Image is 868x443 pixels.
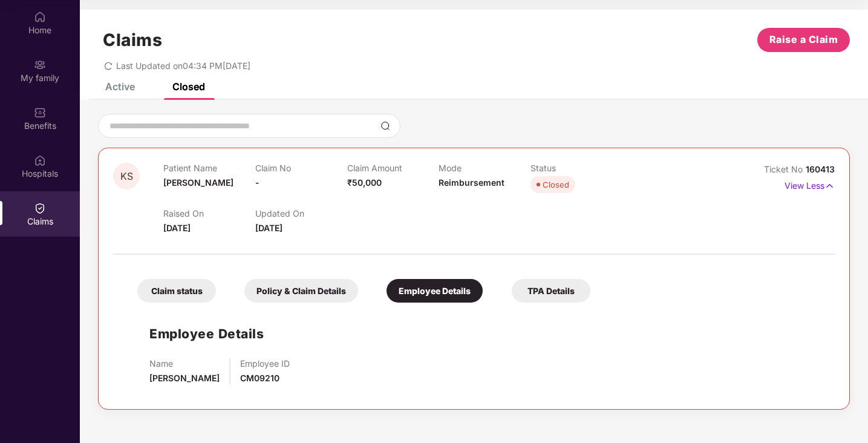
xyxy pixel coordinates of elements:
img: svg+xml;base64,PHN2ZyBpZD0iQ2xhaW0iIHhtbG5zPSJodHRwOi8vd3d3LnczLm9yZy8yMDAwL3N2ZyIgd2lkdGg9IjIwIi... [34,202,46,214]
img: svg+xml;base64,PHN2ZyBpZD0iSG9tZSIgeG1sbnM9Imh0dHA6Ly93d3cudzMub3JnLzIwMDAvc3ZnIiB3aWR0aD0iMjAiIG... [34,11,46,23]
p: Claim Amount [347,163,439,173]
p: Name [149,358,220,369]
h1: Claims [103,30,162,50]
span: [PERSON_NAME] [163,177,233,188]
div: Closed [543,179,569,191]
span: Last Updated on 04:34 PM[DATE] [116,61,250,71]
button: Raise a Claim [757,28,850,52]
p: Employee ID [240,358,290,369]
span: ₹50,000 [347,177,382,188]
span: CM09210 [240,373,279,383]
span: Reimbursement [439,177,504,188]
div: Claim status [137,279,216,303]
p: Claim No [255,163,347,173]
span: 160413 [806,164,835,174]
div: TPA Details [512,279,590,303]
span: [PERSON_NAME] [149,373,220,383]
p: Patient Name [163,163,255,173]
div: Closed [172,80,205,93]
div: Employee Details [387,279,483,303]
span: [DATE] [163,223,191,233]
p: Raised On [163,208,255,218]
p: Status [530,163,622,173]
p: Mode [439,163,530,173]
img: svg+xml;base64,PHN2ZyB4bWxucz0iaHR0cDovL3d3dy53My5vcmcvMjAwMC9zdmciIHdpZHRoPSIxNyIgaGVpZ2h0PSIxNy... [824,179,835,192]
span: KS [120,171,133,182]
span: - [255,177,259,188]
p: View Less [785,176,835,192]
h1: Employee Details [149,324,264,344]
span: redo [104,61,113,71]
img: svg+xml;base64,PHN2ZyBpZD0iU2VhcmNoLTMyeDMyIiB4bWxucz0iaHR0cDovL3d3dy53My5vcmcvMjAwMC9zdmciIHdpZH... [380,121,390,131]
div: Active [105,80,135,93]
img: svg+xml;base64,PHN2ZyB3aWR0aD0iMjAiIGhlaWdodD0iMjAiIHZpZXdCb3g9IjAgMCAyMCAyMCIgZmlsbD0ibm9uZSIgeG... [34,59,46,71]
p: Updated On [255,208,347,218]
img: svg+xml;base64,PHN2ZyBpZD0iSG9zcGl0YWxzIiB4bWxucz0iaHR0cDovL3d3dy53My5vcmcvMjAwMC9zdmciIHdpZHRoPS... [34,154,46,166]
img: svg+xml;base64,PHN2ZyBpZD0iQmVuZWZpdHMiIHhtbG5zPSJodHRwOi8vd3d3LnczLm9yZy8yMDAwL3N2ZyIgd2lkdGg9Ij... [34,107,46,119]
div: Policy & Claim Details [244,279,358,303]
span: Ticket No [764,164,806,174]
span: [DATE] [255,223,282,233]
span: Raise a Claim [769,32,838,47]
